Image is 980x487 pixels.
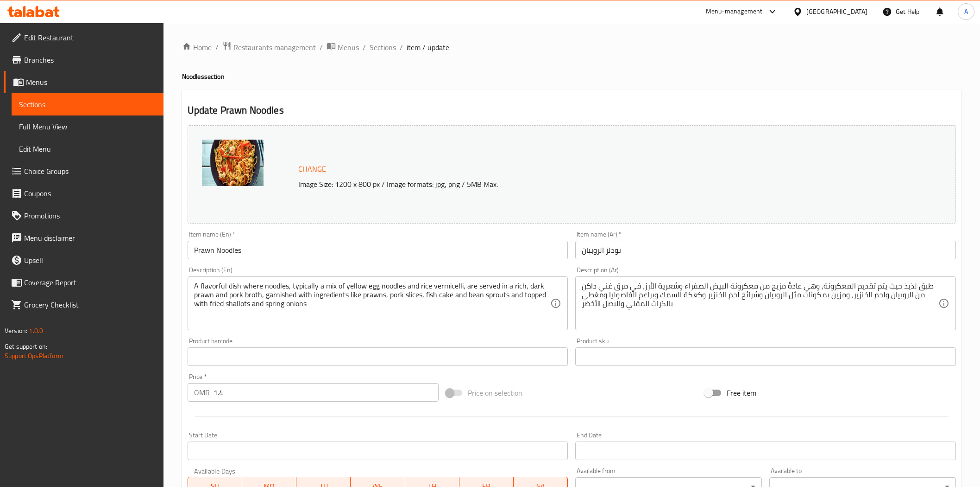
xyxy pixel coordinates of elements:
a: Full Menu View [12,115,163,138]
a: Edit Restaurant [4,26,163,49]
a: Menus [4,71,163,93]
a: Choice Groups [4,160,163,182]
span: Coverage Report [24,277,156,288]
textarea: طبق لذيذ حيث يتم تقديم المعكرونة، وهي عادةً مزيج من معكرونة البيض الصفراء وشعرية الأرز، في مرق غن... [582,282,938,326]
textarea: A flavorful dish where noodles, typically a mix of yellow egg noodles and rice vermicelli, are se... [194,282,551,326]
span: Sections [19,99,156,110]
li: / [215,42,219,53]
span: item / update [407,42,449,53]
a: Branches [4,49,163,71]
li: / [400,42,403,53]
img: mmw_638923318195637305 [202,140,264,186]
span: Edit Restaurant [24,32,156,43]
span: Menus [26,77,156,88]
input: Enter name En [188,241,568,259]
input: Please enter product sku [575,347,956,366]
span: Edit Menu [19,143,156,154]
a: Grocery Checklist [4,294,163,316]
span: Price on selection [468,387,522,398]
p: OMR [194,387,210,398]
div: [GEOGRAPHIC_DATA] [806,6,867,17]
span: Restaurants management [233,42,316,53]
a: Sections [370,42,396,53]
li: / [363,42,366,53]
input: Please enter product barcode [188,347,568,366]
input: Please enter price [214,383,439,402]
span: A [964,6,968,17]
li: / [320,42,323,53]
a: Upsell [4,249,163,271]
input: Enter name Ar [575,241,956,259]
h4: Noodles section [182,72,961,81]
nav: breadcrumb [182,41,961,53]
a: Coupons [4,182,163,205]
a: Promotions [4,205,163,227]
a: Menu disclaimer [4,227,163,249]
span: Coupons [24,188,156,199]
p: Image Size: 1200 x 800 px / Image formats: jpg, png / 5MB Max. [295,179,849,190]
a: Support.OpsPlatform [5,350,63,362]
a: Sections [12,93,163,115]
span: Menu disclaimer [24,232,156,243]
span: Version: [5,325,27,337]
span: Choice Groups [24,166,156,177]
span: Get support on: [5,340,47,352]
a: Coverage Report [4,271,163,294]
span: Free item [727,387,756,398]
div: Menu-management [706,6,763,17]
span: Change [298,162,326,176]
button: Change [295,160,330,179]
h2: Update Prawn Noodles [188,103,956,117]
span: Branches [24,54,156,65]
span: Grocery Checklist [24,299,156,310]
span: Full Menu View [19,121,156,132]
span: 1.0.0 [29,325,43,337]
a: Home [182,42,212,53]
span: Upsell [24,255,156,266]
span: Menus [338,42,359,53]
span: Promotions [24,210,156,221]
a: Edit Menu [12,138,163,160]
a: Restaurants management [222,41,316,53]
a: Menus [327,41,359,53]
